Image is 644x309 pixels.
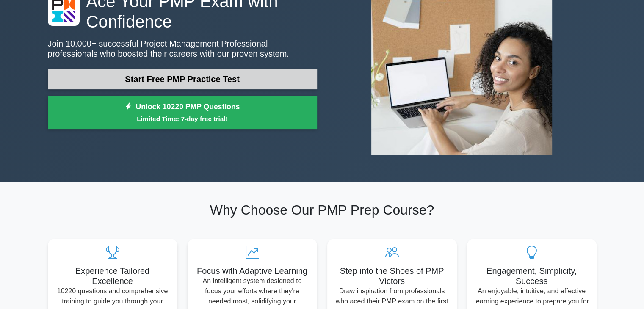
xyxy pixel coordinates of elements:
[48,202,597,218] h2: Why Choose Our PMP Prep Course?
[48,69,317,89] a: Start Free PMP Practice Test
[58,114,307,124] small: Limited Time: 7-day free trial!
[474,266,590,286] h5: Engagement, Simplicity, Success
[194,266,310,276] h5: Focus with Adaptive Learning
[48,39,317,59] p: Join 10,000+ successful Project Management Professional professionals who boosted their careers w...
[48,96,317,130] a: Unlock 10220 PMP QuestionsLimited Time: 7-day free trial!
[55,266,171,286] h5: Experience Tailored Excellence
[334,266,450,286] h5: Step into the Shoes of PMP Victors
